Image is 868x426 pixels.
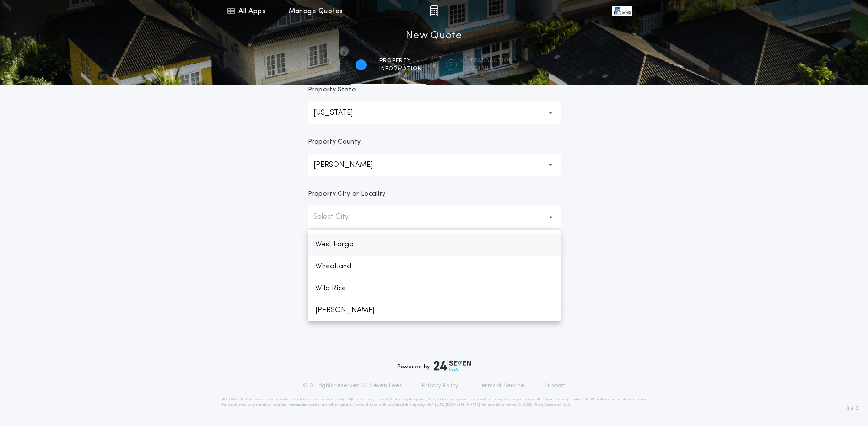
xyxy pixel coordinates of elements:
[308,277,561,299] p: Wild Rice
[435,403,480,407] a: [URL][DOMAIN_NAME]
[434,360,471,371] img: logo
[430,5,438,16] img: img
[406,29,462,43] h1: New Quote
[469,65,513,73] span: details
[545,382,565,389] a: Support
[308,256,561,277] p: Wheatland
[308,299,561,321] p: [PERSON_NAME]
[612,6,631,16] img: vs-icon
[308,234,561,256] p: West Fargo
[308,138,361,147] p: Property County
[303,382,402,389] p: © All rights reserved. 24|Seven Fees
[360,61,362,69] h2: 1
[479,382,524,389] a: Terms of Service
[397,360,471,371] div: Powered by
[313,160,387,170] p: [PERSON_NAME]
[308,190,386,199] p: Property City or Locality
[220,397,648,408] p: DISCLAIMER: This estimate is provided for informational purposes only. 24|Seven Fees, a product o...
[308,85,356,95] p: Property State
[846,405,859,413] span: 3.8.0
[379,57,422,64] span: Property
[308,230,561,321] ul: Select City
[308,206,561,228] button: Select City
[313,212,363,223] p: Select City
[313,107,367,118] p: [US_STATE]
[449,61,453,69] h2: 2
[308,154,561,176] button: [PERSON_NAME]
[379,65,422,73] span: information
[469,57,513,64] span: Transaction
[308,102,561,124] button: [US_STATE]
[422,382,458,389] a: Privacy Policy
